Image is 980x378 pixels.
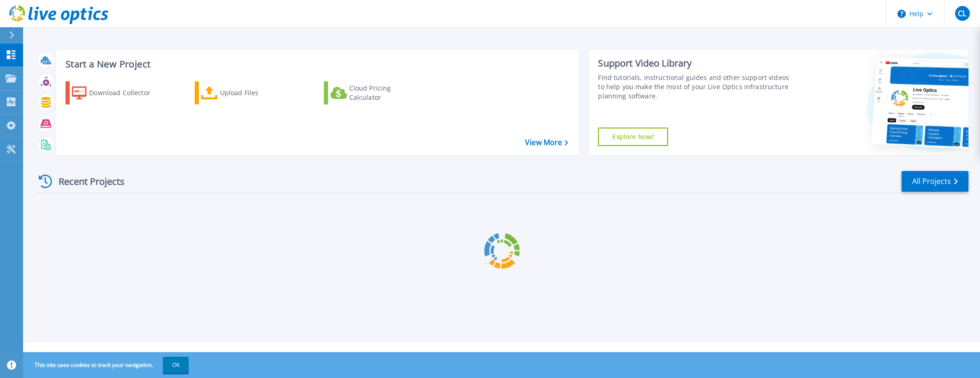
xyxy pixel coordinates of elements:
button: OK [163,357,189,373]
a: All Projects [902,171,968,192]
div: Find tutorials, instructional guides and other support videos to help you make the most of your L... [598,73,793,101]
span: This site uses cookies to track your navigation. [25,357,189,373]
span: CL [958,10,966,17]
div: Download Collector [89,84,163,102]
a: Upload Files [195,81,298,104]
div: Upload Files [220,84,294,102]
div: Cloud Pricing Calculator [349,84,423,102]
div: Recent Projects [36,170,137,193]
a: Cloud Pricing Calculator [324,81,427,104]
a: Download Collector [66,81,168,104]
div: Support Video Library [598,57,793,69]
a: View More [525,138,568,147]
a: Explore Now! [598,128,668,146]
h3: Start a New Project [66,59,568,69]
